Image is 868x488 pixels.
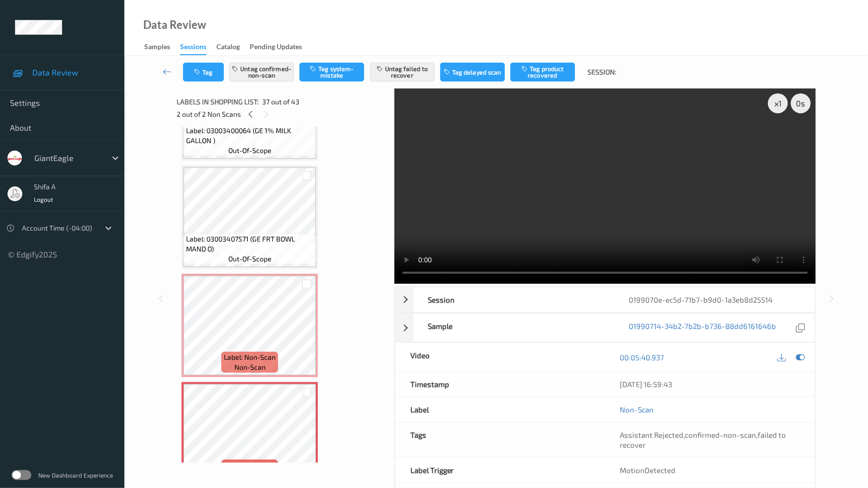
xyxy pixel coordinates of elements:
button: Tag delayed scan [440,63,505,81]
button: Tag system-mistake [299,63,364,81]
span: Label: Non-Scan [224,352,276,362]
div: Label Trigger [395,458,605,483]
span: Labels in shopping list: [177,97,259,107]
div: 0199070e-ec5d-71b7-b9d0-1a3eb8d25514 [614,287,815,312]
span: Assistant Rejected [620,430,683,439]
a: Non-Scan [620,405,654,414]
span: out-of-scope [228,254,272,264]
span: Label: 03003400064 (GE 1% MILK GALLON ) [186,126,313,146]
div: 2 out of 2 Non Scans [177,108,387,120]
span: Label: 03003407571 (GE FRT BOWL MAND O) [186,234,313,254]
div: MotionDetected [605,458,815,483]
div: Sample01990714-34b2-7b2b-b736-88dd6161646b [395,313,815,342]
span: , , [620,430,786,449]
a: Samples [144,40,180,54]
div: Timestamp [395,372,605,397]
a: Pending Updates [250,40,312,54]
div: Label [395,397,605,422]
span: 37 out of 43 [262,97,299,107]
div: Samples [144,42,170,54]
div: [DATE] 16:59:43 [620,379,800,389]
div: Data Review [143,20,206,30]
div: Sessions [180,42,206,55]
div: Catalog [216,42,240,54]
span: non-scan [234,362,266,372]
span: out-of-scope [228,146,272,156]
div: Tags [395,422,605,457]
a: 00:05:40.937 [620,352,664,362]
span: Label: Non-Scan [224,460,276,470]
div: Session0199070e-ec5d-71b7-b9d0-1a3eb8d25514 [395,287,815,313]
div: Sample [413,314,614,342]
div: 0 s [791,93,811,113]
a: Catalog [216,40,250,54]
div: Pending Updates [250,42,302,54]
button: Tag product recovered [510,63,575,81]
button: Untag failed to recover [370,63,435,81]
div: x 1 [768,93,788,113]
div: Session [413,287,614,312]
button: Tag [183,63,224,81]
div: Video [395,343,605,371]
a: Sessions [180,40,216,55]
span: confirmed-non-scan [685,430,756,439]
span: failed to recover [620,430,786,449]
span: Session: [587,67,616,77]
button: Untag confirmed-non-scan [229,63,294,81]
a: 01990714-34b2-7b2b-b736-88dd6161646b [629,321,776,334]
